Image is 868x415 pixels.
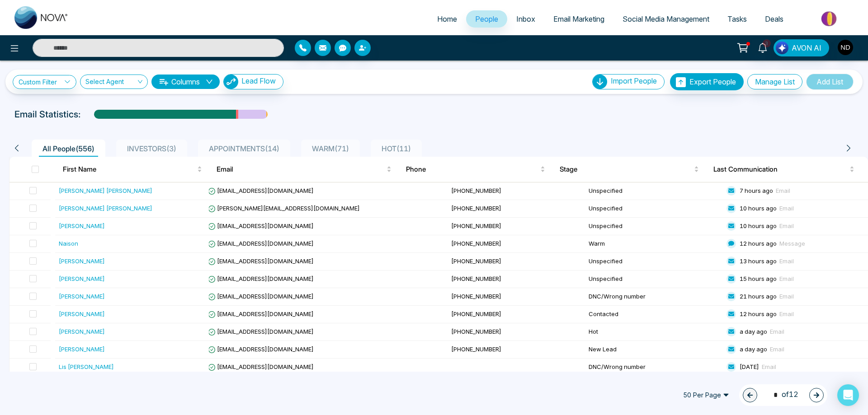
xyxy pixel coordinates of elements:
[451,293,501,300] span: [PHONE_NUMBER]
[208,345,314,353] span: [EMAIL_ADDRESS][DOMAIN_NAME]
[770,328,784,335] span: Email
[59,362,114,371] div: Lis [PERSON_NAME]
[553,14,604,23] span: Email Marketing
[308,144,353,153] span: WARM ( 71 )
[437,14,457,23] span: Home
[837,384,859,406] div: Open Intercom Messenger
[768,389,798,401] span: of 12
[208,205,360,212] span: [PERSON_NAME][EMAIL_ADDRESS][DOMAIN_NAME]
[59,309,105,318] div: [PERSON_NAME]
[762,363,776,370] span: Email
[59,204,152,213] div: [PERSON_NAME] [PERSON_NAME]
[670,73,744,90] button: Export People
[779,275,794,282] span: Email
[56,157,209,182] th: First Name
[706,157,868,182] th: Last Communication
[378,144,415,153] span: HOT ( 11 )
[552,157,706,182] th: Stage
[740,363,759,370] span: [DATE]
[776,42,788,54] img: Lead Flow
[718,10,756,28] a: Tasks
[763,39,771,47] span: 3
[208,310,314,317] span: [EMAIL_ADDRESS][DOMAIN_NAME]
[206,78,213,85] span: down
[611,76,657,85] span: Import People
[123,144,180,153] span: INVESTORS ( 3 )
[740,275,777,282] span: 15 hours ago
[792,42,821,53] span: AVON AI
[585,341,723,359] td: New Lead
[63,164,195,175] span: First Name
[451,275,501,282] span: [PHONE_NUMBER]
[59,292,105,301] div: [PERSON_NAME]
[466,10,507,28] a: People
[560,164,692,175] span: Stage
[59,274,105,283] div: [PERSON_NAME]
[59,327,105,336] div: [PERSON_NAME]
[752,39,774,55] a: 3
[14,6,69,29] img: Nova CRM Logo
[241,76,276,85] span: Lead Flow
[740,293,777,300] span: 21 hours ago
[779,240,805,247] span: Message
[428,10,466,28] a: Home
[585,288,723,306] td: DNC/Wrong number
[451,310,501,317] span: [PHONE_NUMBER]
[740,240,777,247] span: 12 hours ago
[747,74,802,89] button: Manage List
[544,10,613,28] a: Email Marketing
[59,186,152,195] div: [PERSON_NAME] [PERSON_NAME]
[677,388,736,402] span: 50 Per Page
[779,310,794,317] span: Email
[208,222,314,229] span: [EMAIL_ADDRESS][DOMAIN_NAME]
[756,10,793,28] a: Deals
[776,187,790,194] span: Email
[740,205,777,212] span: 10 hours ago
[779,257,794,265] span: Email
[406,164,538,175] span: Phone
[399,157,552,182] th: Phone
[623,14,709,23] span: Social Media Management
[151,75,220,89] button: Columnsdown
[774,39,829,56] button: AVON AI
[451,240,501,247] span: [PHONE_NUMBER]
[713,164,848,175] span: Last Communication
[585,182,723,200] td: Unspecified
[59,256,105,266] div: [PERSON_NAME]
[59,239,78,248] div: Naison
[770,345,784,353] span: Email
[516,14,535,23] span: Inbox
[209,157,399,182] th: Email
[585,359,723,376] td: DNC/Wrong number
[208,257,314,265] span: [EMAIL_ADDRESS][DOMAIN_NAME]
[451,345,501,353] span: [PHONE_NUMBER]
[205,144,283,153] span: APPOINTMENTS ( 14 )
[220,74,283,89] a: Lead FlowLead Flow
[613,10,718,28] a: Social Media Management
[779,293,794,300] span: Email
[451,205,501,212] span: [PHONE_NUMBER]
[838,40,853,55] img: User Avatar
[689,77,736,86] span: Export People
[507,10,544,28] a: Inbox
[13,75,76,89] a: Custom Filter
[585,200,723,218] td: Unspecified
[740,345,767,353] span: a day ago
[585,218,723,235] td: Unspecified
[451,257,501,265] span: [PHONE_NUMBER]
[208,187,314,194] span: [EMAIL_ADDRESS][DOMAIN_NAME]
[779,205,794,212] span: Email
[740,310,777,317] span: 12 hours ago
[727,14,747,23] span: Tasks
[765,14,783,23] span: Deals
[223,74,283,89] button: Lead Flow
[208,328,314,335] span: [EMAIL_ADDRESS][DOMAIN_NAME]
[797,9,863,29] img: Market-place.gif
[208,240,314,247] span: [EMAIL_ADDRESS][DOMAIN_NAME]
[779,222,794,229] span: Email
[475,14,498,23] span: People
[451,187,501,194] span: [PHONE_NUMBER]
[208,275,314,282] span: [EMAIL_ADDRESS][DOMAIN_NAME]
[59,345,105,354] div: [PERSON_NAME]
[740,257,777,265] span: 13 hours ago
